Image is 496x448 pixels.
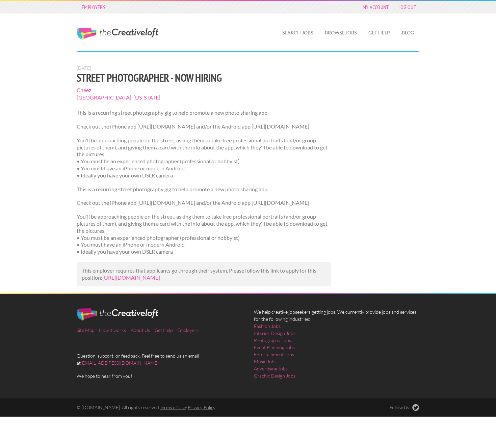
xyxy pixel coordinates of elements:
span: Cheez [77,86,331,94]
a: Search Jobs [277,25,318,40]
a: How it works [99,327,126,333]
a: [URL][DOMAIN_NAME] [102,274,160,281]
div: © [DOMAIN_NAME]. All rights reserved. - [71,404,337,411]
a: Employers [177,327,199,333]
a: My Account [359,2,392,12]
a: Employers [78,2,109,12]
div: Question, support, or feedback. Feel free to send us an email at [71,308,248,380]
p: Check out the iPhone app [URL][DOMAIN_NAME] and/or the Android app [URL][DOMAIN_NAME] [77,199,331,206]
span: We hope to hear from you! [77,372,242,380]
a: Fashion Jobs [254,323,281,330]
p: This employer requires that applicants go through their system. Please follow this link to apply ... [82,267,326,281]
a: Get Help [363,25,395,40]
a: Photography Jobs [254,337,291,344]
div: We help creative jobseekers getting jobs. We currently provide jobs and services for the followin... [248,308,425,385]
a: Music Jobs [254,358,277,365]
img: The Creative Loft [77,308,158,320]
a: Browse Jobs [319,25,362,40]
h1: Street Photographer - Now Hiring [77,72,331,84]
p: This is a recurring street photography gig to help promote a new photo sharing app. [77,109,331,116]
a: Interior Design Jobs [254,330,295,337]
a: Log Out [395,2,419,12]
a: Blog [396,25,419,40]
span: [DATE] [77,65,91,71]
a: Get Help [155,327,173,333]
a: Entertainment Jobs [254,351,294,358]
a: Site Map [77,327,94,333]
a: Follow Us [390,404,419,411]
p: You'll be approaching people on the street, asking them to take free professional portraits (and/... [77,213,331,255]
a: Terms of Use [160,404,186,410]
p: Check out the iPhone app [URL][DOMAIN_NAME] and/or the Android app [URL][DOMAIN_NAME] [77,123,331,130]
a: Event Planning Jobs [254,344,295,351]
p: This is a recurring street photography gig to help promote a new photo sharing app. [77,186,331,193]
a: Advertising Jobs [254,365,288,372]
a: About Us [131,327,150,333]
a: [EMAIL_ADDRESS][DOMAIN_NAME] [81,360,159,366]
a: The Creative Loft [77,28,158,40]
a: Graphic Design Jobs [254,372,295,379]
span: [GEOGRAPHIC_DATA], [US_STATE] [77,94,331,101]
p: You'll be approaching people on the street, asking them to take free professional portraits (and/... [77,137,331,179]
a: Privacy Policy [188,404,215,410]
